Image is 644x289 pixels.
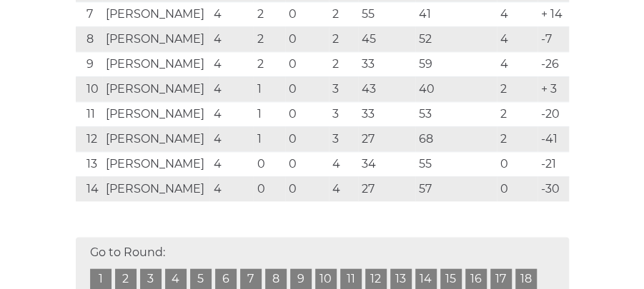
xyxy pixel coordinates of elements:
td: -20 [538,101,569,126]
td: [PERSON_NAME] [102,76,209,101]
td: 2 [329,26,358,51]
td: 41 [415,1,497,26]
td: [PERSON_NAME] [102,101,209,126]
td: 40 [415,76,497,101]
td: 53 [415,101,497,126]
td: 43 [358,76,415,101]
td: 2 [253,26,285,51]
td: 57 [415,176,497,201]
td: -30 [538,176,569,201]
td: 59 [415,51,497,76]
td: 2 [497,76,538,101]
td: 52 [415,26,497,51]
td: 0 [253,176,285,201]
td: 4 [329,176,358,201]
td: 3 [329,101,358,126]
td: + 14 [538,1,569,26]
td: 68 [415,126,497,151]
td: 4 [209,176,253,201]
td: 4 [209,151,253,176]
td: 55 [415,151,497,176]
td: 1 [253,101,285,126]
td: 0 [285,151,329,176]
td: + 3 [538,76,569,101]
td: 2 [253,51,285,76]
td: [PERSON_NAME] [102,1,209,26]
td: 3 [329,76,358,101]
td: 0 [285,101,329,126]
td: 4 [209,51,253,76]
td: 0 [285,51,329,76]
td: [PERSON_NAME] [102,151,209,176]
td: 4 [209,1,253,26]
td: 27 [358,176,415,201]
td: [PERSON_NAME] [102,51,209,76]
td: 27 [358,126,415,151]
td: 33 [358,51,415,76]
td: 2 [497,101,538,126]
td: 0 [285,1,329,26]
td: 0 [497,151,538,176]
td: 45 [358,26,415,51]
td: 4 [209,76,253,101]
td: 2 [253,1,285,26]
td: -21 [538,151,569,176]
td: 0 [285,26,329,51]
td: 4 [497,26,538,51]
td: 3 [329,126,358,151]
td: 4 [209,126,253,151]
td: -7 [538,26,569,51]
td: 0 [497,176,538,201]
td: 1 [253,126,285,151]
td: 11 [76,101,103,126]
td: 0 [285,76,329,101]
td: 34 [358,151,415,176]
td: 8 [76,26,103,51]
td: 9 [76,51,103,76]
td: [PERSON_NAME] [102,26,209,51]
td: 0 [285,126,329,151]
td: 13 [76,151,103,176]
td: 12 [76,126,103,151]
td: 0 [285,176,329,201]
td: 4 [209,26,253,51]
td: 7 [76,1,103,26]
td: [PERSON_NAME] [102,176,209,201]
td: 10 [76,76,103,101]
td: -26 [538,51,569,76]
td: 0 [253,151,285,176]
td: 2 [329,1,358,26]
td: 1 [253,76,285,101]
td: 2 [497,126,538,151]
td: 4 [497,1,538,26]
td: 4 [329,151,358,176]
td: [PERSON_NAME] [102,126,209,151]
td: 4 [497,51,538,76]
td: 14 [76,176,103,201]
td: 2 [329,51,358,76]
td: 4 [209,101,253,126]
td: 33 [358,101,415,126]
td: -41 [538,126,569,151]
td: 55 [358,1,415,26]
